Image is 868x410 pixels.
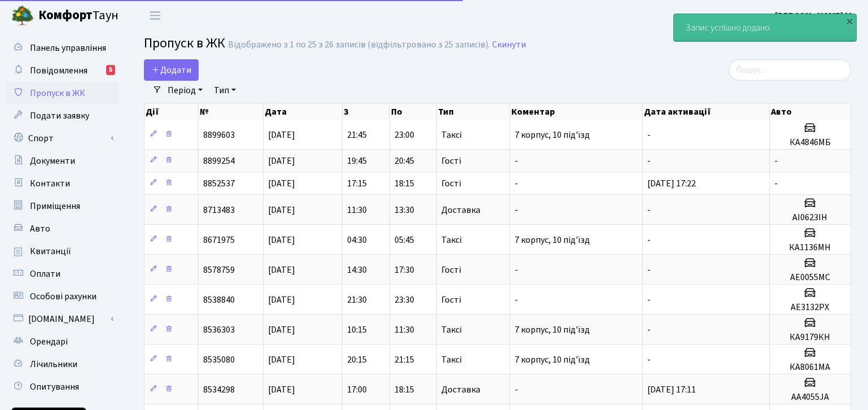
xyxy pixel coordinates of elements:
a: Оплати [6,263,119,285]
span: Квитанції [30,245,71,258]
span: 8899254 [203,155,235,167]
th: Дата [264,104,343,120]
a: Панель управління [6,37,119,59]
h5: АІ0623ІН [774,212,846,223]
span: 13:30 [394,204,414,216]
span: Доставка [441,206,480,215]
span: 8671975 [203,234,235,246]
h5: КА8061МА [774,362,846,373]
a: Орендарі [6,330,119,353]
span: [DATE] [268,204,295,216]
span: - [515,204,518,216]
span: - [515,383,518,396]
span: Гості [441,179,461,188]
span: 7 корпус, 10 під'їзд [515,234,590,246]
span: - [647,354,651,366]
a: Період [163,81,207,100]
a: [DOMAIN_NAME] [6,308,119,330]
h5: АЕ3132РХ [774,302,846,313]
span: Оплати [30,268,60,280]
span: [DATE] [268,129,295,141]
span: Гості [441,295,461,304]
a: Особові рахунки [6,285,119,308]
div: Відображено з 1 по 25 з 26 записів (відфільтровано з 25 записів). [228,40,490,50]
th: Авто [770,104,851,120]
span: 05:45 [394,234,414,246]
th: № [199,104,264,120]
a: Документи [6,150,119,172]
span: Гості [441,156,461,165]
a: Скинути [492,40,526,50]
th: Дата активації [643,104,770,120]
img: logo.png [11,5,34,27]
span: 21:30 [347,294,367,306]
span: 8899603 [203,129,235,141]
th: З [343,104,389,120]
span: [DATE] 17:22 [647,177,696,190]
h5: AA4055JA [774,392,846,403]
span: Таксі [441,325,462,334]
span: - [515,264,518,276]
span: Орендарі [30,335,68,348]
input: Пошук... [729,59,851,81]
span: 21:15 [394,354,414,366]
span: - [647,155,651,167]
th: По [390,104,437,120]
span: Таксі [441,130,462,139]
span: [DATE] [268,324,295,336]
span: 7 корпус, 10 під'їзд [515,354,590,366]
span: 17:15 [347,177,367,190]
a: Опитування [6,376,119,398]
span: 17:30 [394,264,414,276]
span: - [515,294,518,306]
span: [DATE] [268,264,295,276]
span: 21:45 [347,129,367,141]
span: 20:45 [394,155,414,167]
b: [PERSON_NAME] М. [775,10,854,22]
a: Приміщення [6,195,119,217]
span: 11:30 [347,204,367,216]
h5: КА9179КН [774,332,846,343]
span: [DATE] [268,383,295,396]
span: - [774,177,778,190]
span: - [647,129,651,141]
span: [DATE] [268,177,295,190]
th: Коментар [510,104,643,120]
span: 8578759 [203,264,235,276]
span: Таксі [441,235,462,245]
span: 8535080 [203,354,235,366]
span: Пропуск в ЖК [30,87,85,99]
span: 8538840 [203,294,235,306]
a: Тип [209,81,240,100]
span: 11:30 [394,324,414,336]
a: Пропуск в ЖК [6,82,119,104]
span: - [515,177,518,190]
span: 8713483 [203,204,235,216]
span: Повідомлення [30,64,87,77]
a: Лічильники [6,353,119,376]
span: Авто [30,223,50,235]
a: Подати заявку [6,104,119,127]
span: Лічильники [30,358,77,370]
a: Спорт [6,127,119,150]
a: Контакти [6,172,119,195]
span: 19:45 [347,155,367,167]
span: 7 корпус, 10 під'їзд [515,129,590,141]
h5: АЕ0055МС [774,272,846,283]
button: Переключити навігацію [141,6,169,25]
span: 8534298 [203,383,235,396]
span: Панель управління [30,42,106,54]
span: Таксі [441,355,462,364]
span: Особові рахунки [30,290,97,303]
span: [DATE] [268,155,295,167]
span: - [647,204,651,216]
span: Додати [151,64,191,76]
span: Гості [441,265,461,274]
span: 17:00 [347,383,367,396]
span: - [515,155,518,167]
span: 10:15 [347,324,367,336]
span: [DATE] [268,354,295,366]
span: Приміщення [30,200,80,212]
span: 23:00 [394,129,414,141]
a: Квитанції [6,240,119,263]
